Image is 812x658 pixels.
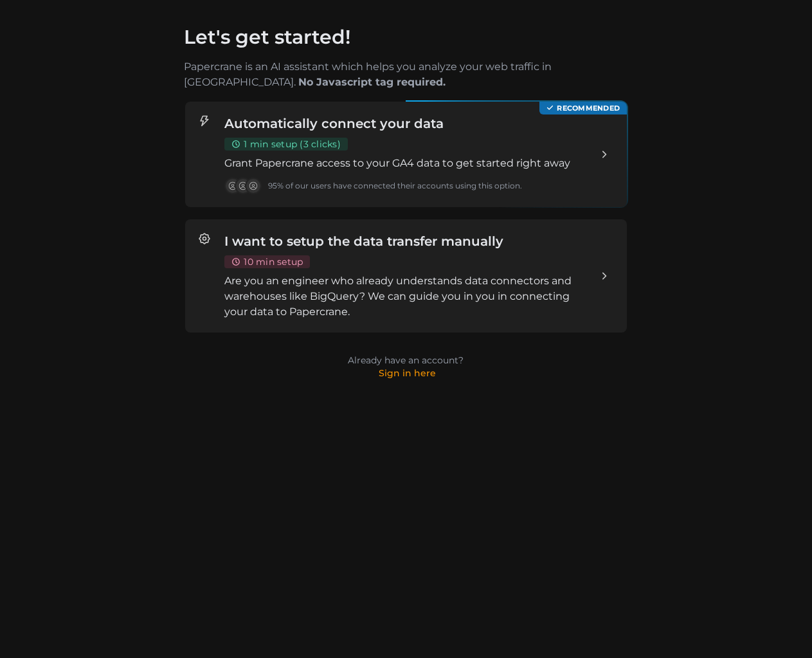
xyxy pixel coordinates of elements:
h3: I want to setup the data transfer manually [224,232,587,250]
span: Recommended [557,102,620,114]
h1: Let's get started! [184,26,350,49]
p: Already have an account? [184,354,627,379]
p: 95% of our users have connected their accounts using this option. [268,181,522,191]
a: Sign in here [379,367,436,379]
p: Grant Papercrane access to your GA4 data to get started right away [224,156,587,171]
p: Are you an engineer who already understands data connectors and warehouses like BigQuery? We can ... [224,273,587,320]
span: 10 min setup [244,255,303,268]
p: Papercrane is an AI assistant which helps you analyze your web traffic in [GEOGRAPHIC_DATA]. [184,59,627,90]
b: No Javascript tag required. [298,76,446,88]
h3: Automatically connect your data [224,114,587,133]
span: 1 min setup (3 clicks) [244,138,341,151]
